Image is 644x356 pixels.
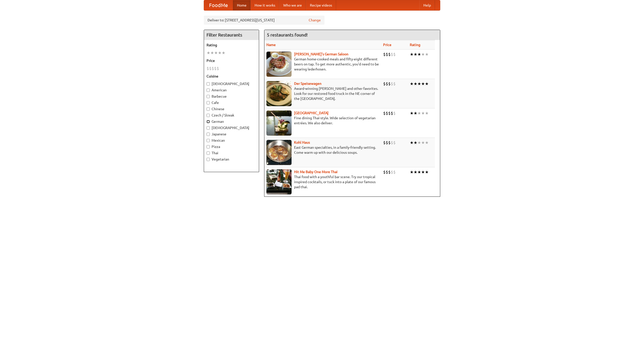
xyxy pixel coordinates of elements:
li: $ [393,110,396,116]
li: $ [388,110,391,116]
label: Czech / Slovak [207,113,256,118]
li: ★ [421,81,425,87]
label: Mexican [207,138,256,143]
p: Fine dining Thai-style. Wide selection of vegetarian entrées. We also deliver. [266,115,379,126]
li: ★ [410,110,414,116]
li: $ [383,52,386,57]
input: Barbecue [207,95,210,98]
img: kohlhaus.jpg [266,140,292,165]
input: American [207,89,210,92]
a: Name [266,43,276,47]
li: ★ [410,169,414,175]
li: ★ [425,140,429,145]
a: [GEOGRAPHIC_DATA] [294,111,329,115]
p: Thai food with a youthful bar scene. Try our tropical inspired cocktails, or tuck into a plate of... [266,174,379,189]
input: Japanese [207,133,210,136]
input: German [207,120,210,123]
li: ★ [425,81,429,87]
li: $ [207,66,209,71]
li: ★ [414,52,417,57]
label: American [207,88,256,93]
li: ★ [425,110,429,116]
h5: Cuisine [207,74,256,79]
li: ★ [417,169,421,175]
h5: Rating [207,43,256,48]
p: German home-cooked meals and fifty-eight different beers on tap. To get more authentic, you'd nee... [266,57,379,72]
a: [PERSON_NAME]'s German Saloon [294,52,348,56]
img: babythai.jpg [266,169,292,194]
input: Vegetarian [207,158,210,161]
li: $ [391,169,393,175]
a: Home [233,0,251,10]
a: Price [383,43,391,47]
li: $ [386,81,388,87]
li: ★ [417,110,421,116]
label: [DEMOGRAPHIC_DATA] [207,81,256,86]
a: How it works [251,0,279,10]
input: Thai [207,151,210,155]
b: Der Speisewagen [294,82,321,86]
li: $ [388,169,391,175]
ng-pluralize: 5 restaurants found! [267,32,308,37]
li: $ [209,66,212,71]
li: ★ [414,81,417,87]
li: ★ [421,110,425,116]
li: $ [391,81,393,87]
a: Change [309,18,321,23]
label: Thai [207,150,256,155]
p: East German specialties, in a family-friendly setting. Come warm up with our delicious soups. [266,145,379,155]
a: Hit Me Baby One More Thai [294,170,338,174]
a: FoodMe [204,0,233,10]
li: $ [391,140,393,145]
p: Award-winning [PERSON_NAME] and other favorites. Look for our restored food truck in the NE corne... [266,86,379,101]
li: ★ [414,110,417,116]
li: $ [388,140,391,145]
li: $ [393,140,396,145]
li: $ [383,81,386,87]
img: esthers.jpg [266,52,292,77]
label: Chinese [207,106,256,111]
li: $ [383,140,386,145]
li: ★ [222,50,225,56]
li: $ [386,52,388,57]
li: ★ [414,169,417,175]
li: ★ [214,50,218,56]
li: $ [388,81,391,87]
label: [DEMOGRAPHIC_DATA] [207,125,256,130]
li: ★ [417,140,421,145]
li: $ [391,52,393,57]
li: ★ [425,52,429,57]
li: ★ [207,50,210,56]
a: Recipe videos [306,0,336,10]
input: Pizza [207,145,210,148]
input: [DEMOGRAPHIC_DATA] [207,126,210,130]
input: [DEMOGRAPHIC_DATA] [207,82,210,86]
li: ★ [410,81,414,87]
li: $ [214,66,217,71]
input: Mexican [207,139,210,142]
input: Cafe [207,101,210,104]
li: ★ [218,50,222,56]
li: $ [386,110,388,116]
li: $ [217,66,219,71]
li: $ [383,169,386,175]
label: Cafe [207,100,256,105]
label: Pizza [207,144,256,149]
li: ★ [410,52,414,57]
li: ★ [421,140,425,145]
li: $ [391,110,393,116]
a: Kohl Haus [294,140,310,144]
li: ★ [210,50,214,56]
li: ★ [410,140,414,145]
a: Rating [410,43,420,47]
li: ★ [414,140,417,145]
label: German [207,119,256,124]
h5: Price [207,58,256,63]
li: ★ [425,169,429,175]
li: $ [388,52,391,57]
li: $ [393,52,396,57]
